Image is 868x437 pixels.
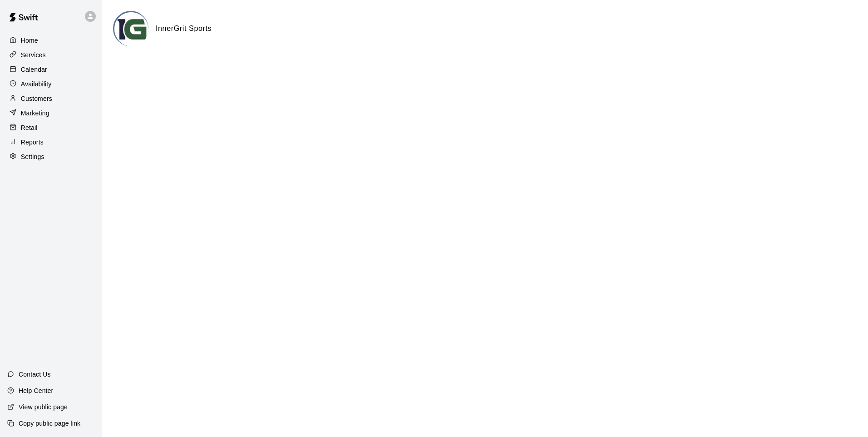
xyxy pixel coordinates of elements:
[19,419,80,428] p: Copy public page link
[19,402,68,412] p: View public page
[21,36,38,45] p: Home
[7,77,95,91] a: Availability
[19,370,51,379] p: Contact Us
[7,63,95,76] a: Calendar
[21,94,52,103] p: Customers
[19,386,53,395] p: Help Center
[114,12,148,46] img: InnerGrit Sports logo
[7,121,95,134] a: Retail
[21,50,46,60] p: Services
[21,79,52,89] p: Availability
[7,106,95,120] a: Marketing
[7,92,95,105] a: Customers
[21,123,38,132] p: Retail
[21,138,44,147] p: Reports
[21,109,49,118] p: Marketing
[7,150,95,164] a: Settings
[7,135,95,149] a: Reports
[7,34,95,47] a: Home
[7,48,95,62] a: Services
[21,152,44,161] p: Settings
[21,65,47,74] p: Calendar
[156,23,212,35] h6: InnerGrit Sports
